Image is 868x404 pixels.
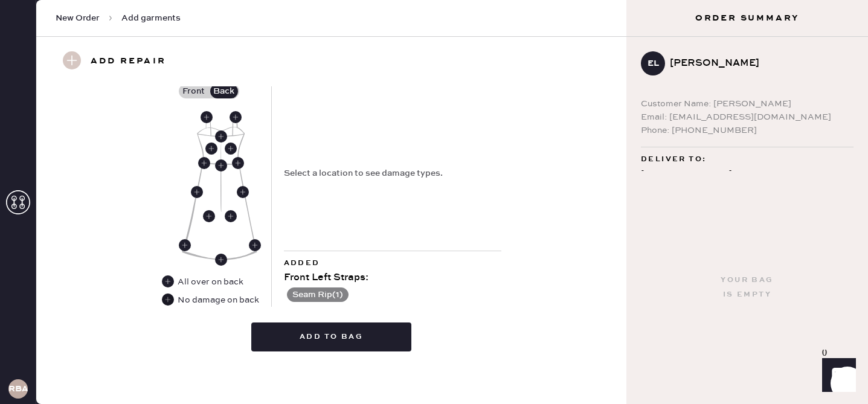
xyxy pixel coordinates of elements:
div: Back Right Body [225,143,237,155]
button: Seam Rip(1) [287,287,349,302]
div: Email: [EMAIL_ADDRESS][DOMAIN_NAME] [641,111,854,124]
div: All over on back [162,275,245,289]
div: Select a location to see damage types. [284,167,443,180]
div: [PERSON_NAME] [670,56,844,71]
div: Front Left Straps : [284,271,501,285]
div: All over on back [178,275,243,289]
div: Phone: [PHONE_NUMBER] [641,124,854,137]
div: Back Center Waistband [215,159,227,172]
div: Back Center Neckline [215,130,227,143]
button: Add to bag [251,322,411,351]
h3: Order Summary [626,12,868,24]
div: Back Left Side Seam [179,239,191,251]
h3: EL [648,59,659,68]
span: Deliver to: [641,152,706,167]
div: Back Center Hem [215,254,227,266]
div: Back Right Side Seam [249,239,261,251]
div: Back Left Skirt Body [203,210,215,222]
div: Back Left Waistband [198,157,210,169]
div: No damage on back [162,293,259,307]
div: Customer Name: [PERSON_NAME] [641,97,854,111]
div: Your bag is empty [721,273,773,302]
label: Front [179,84,209,98]
div: Back Left Side Seam [191,186,203,198]
div: No damage on back [178,293,259,307]
div: Back Left Straps [201,111,213,123]
h3: RBA [8,385,28,393]
div: Back Right Straps [230,111,242,123]
div: Back Left Body [205,143,217,155]
span: Add garments [121,12,181,24]
div: Added [284,256,501,271]
div: Back Right Waistband [232,157,244,169]
h3: Add repair [91,51,166,72]
img: Garment image [181,114,258,260]
div: Back Right Skirt Body [225,210,237,222]
span: New Order [56,12,100,24]
div: [STREET_ADDRESS] Apt 3H [GEOGRAPHIC_DATA] , NY 11101 [641,167,854,213]
div: Back Right Side Seam [237,186,249,198]
iframe: Front Chat [811,350,863,402]
label: Back [209,84,239,98]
